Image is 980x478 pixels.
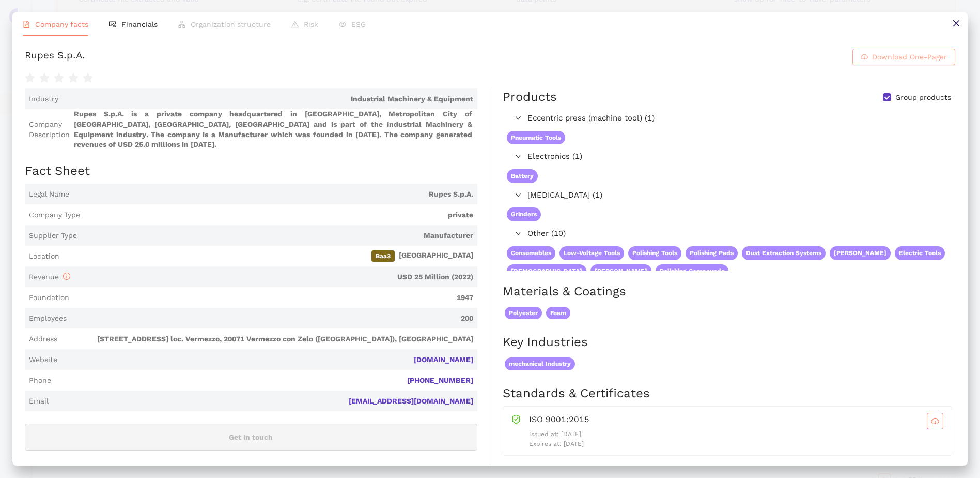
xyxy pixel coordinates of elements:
span: Electronics (1) [527,151,950,163]
span: Revenue [29,273,70,281]
h2: Materials & Coatings [503,283,955,301]
div: Rupes S.p.A. [25,49,85,65]
div: Other (10) [503,226,954,242]
span: Polyester [505,307,542,320]
span: 200 [71,313,473,324]
button: close [944,12,968,36]
span: Consumables [507,246,555,260]
span: 1947 [73,293,473,303]
div: Eccentric press (machine tool) (1) [503,110,954,127]
span: Company facts [35,20,88,28]
h2: Fact Sheet [25,162,477,180]
div: ISO 9001:2015 [529,413,943,429]
span: eye [339,21,346,28]
span: star [54,73,64,83]
span: [STREET_ADDRESS] loc. Vermezzo, 20071 Vermezzo con Zelo ([GEOGRAPHIC_DATA]), [GEOGRAPHIC_DATA] [61,334,473,345]
div: Products [503,88,557,106]
span: Polishing Tools [628,246,681,260]
span: Battery [507,169,538,183]
span: Foam [546,307,570,320]
span: [PERSON_NAME] [590,264,651,278]
button: cloud-downloadDownload One-Pager [852,49,955,65]
p: Issued at: [DATE] [529,429,943,439]
span: Polishing Pads [686,246,738,260]
span: [MEDICAL_DATA] (1) [527,189,950,202]
span: ESG [351,20,366,28]
span: info-circle [63,273,70,280]
h2: Key Industries [503,334,955,351]
span: Grinders [507,207,541,221]
span: Group products [891,93,955,103]
span: USD 25 Million (2022) [74,272,473,282]
span: [GEOGRAPHIC_DATA] [64,250,473,262]
span: Foundation [29,293,69,303]
div: Electronics (1) [503,148,954,165]
span: Legal Name [29,189,69,200]
p: Expires at: [DATE] [529,439,943,449]
span: mechanical Industry [505,357,575,370]
span: Rupes S.p.A. [73,189,473,200]
span: Location [29,251,59,262]
span: cloud-download [861,53,868,62]
span: star [39,73,50,83]
span: Pneumatic Tools [507,131,565,145]
span: Company Description [29,119,70,140]
span: Organization structure [191,20,271,28]
span: Email [29,396,49,407]
span: Manufacturer [81,231,473,241]
button: cloud-download [927,413,943,429]
span: Address [29,334,57,345]
span: Industrial Machinery & Equipment [63,94,473,104]
span: [PERSON_NAME] [830,246,891,260]
span: star [68,73,79,83]
span: right [515,115,521,121]
span: fund-view [109,21,116,28]
span: right [515,192,521,198]
span: Financials [121,20,158,28]
span: Low-Voltage Tools [559,246,624,260]
span: private [84,210,473,220]
span: right [515,230,521,236]
span: cloud-download [927,417,943,425]
span: close [952,19,960,27]
span: Baa3 [371,250,395,262]
div: [MEDICAL_DATA] (1) [503,187,954,204]
span: right [515,153,521,159]
span: Phone [29,376,51,386]
span: Download One-Pager [872,51,947,63]
h2: Standards & Certificates [503,385,955,402]
span: Dust Extraction Systems [742,246,826,260]
span: apartment [178,21,185,28]
span: Electric Tools [895,246,945,260]
span: Rupes S.p.A. is a private company headquartered in [GEOGRAPHIC_DATA], Metropolitan City of [GEOGR... [74,109,473,150]
span: Risk [304,20,318,28]
span: star [25,73,35,83]
span: Company Type [29,210,80,220]
span: [DEMOGRAPHIC_DATA] [507,264,586,278]
span: Supplier Type [29,231,77,241]
span: Other (10) [527,228,950,240]
span: Industry [29,94,58,104]
span: Eccentric press (machine tool) (1) [527,112,950,125]
span: warning [291,21,299,28]
span: star [83,73,93,83]
span: Employees [29,313,67,324]
span: Polishing Compounds [656,264,728,278]
span: safety-certificate [511,413,521,424]
span: Website [29,355,57,365]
